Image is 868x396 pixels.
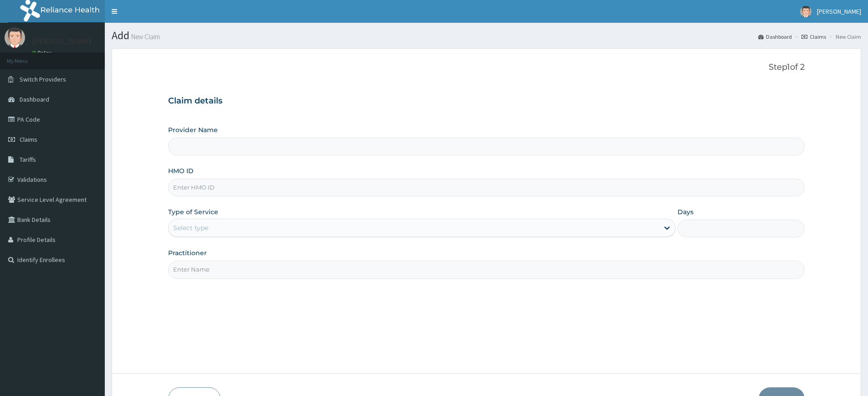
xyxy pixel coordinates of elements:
li: New Claim [827,33,861,41]
img: User Image [800,6,812,17]
label: Practitioner [168,248,207,257]
label: HMO ID [168,166,194,175]
p: Step 1 of 2 [168,62,805,72]
span: Claims [20,135,37,144]
div: Select type [173,223,208,232]
p: [PERSON_NAME] [32,37,92,45]
label: Days [678,207,693,216]
span: Tariffs [20,155,36,164]
span: Dashboard [20,95,49,103]
label: Type of Service [168,207,218,216]
span: Switch Providers [20,75,66,83]
a: Online [32,50,54,56]
img: User Image [5,27,25,48]
a: Claims [801,33,826,41]
input: Enter HMO ID [168,179,805,196]
span: [PERSON_NAME] [817,7,861,15]
small: New Claim [129,33,160,40]
input: Enter Name [168,261,805,278]
h3: Claim details [168,96,805,106]
a: Dashboard [758,33,792,41]
h1: Add [112,30,861,41]
label: Provider Name [168,125,218,134]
